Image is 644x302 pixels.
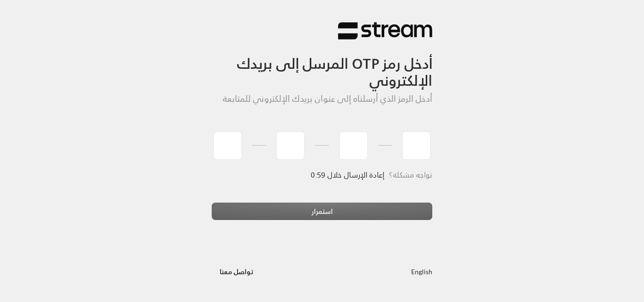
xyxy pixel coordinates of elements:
[311,168,384,181] span: إعادة الإرسال خلال 0:59
[411,263,432,280] a: English
[338,22,432,40] img: Stream Logo
[389,168,432,181] span: تواجه مشكلة؟
[212,94,432,104] h5: أدخل الرمز الذي أرسلناه إلى عنوان بريدك الإلكتروني للمتابعة
[212,40,432,90] h3: أدخل رمز OTP المرسل إلى بريدك الإلكتروني
[212,263,261,280] button: تواصل معنا
[212,266,261,278] a: تواصل معنا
